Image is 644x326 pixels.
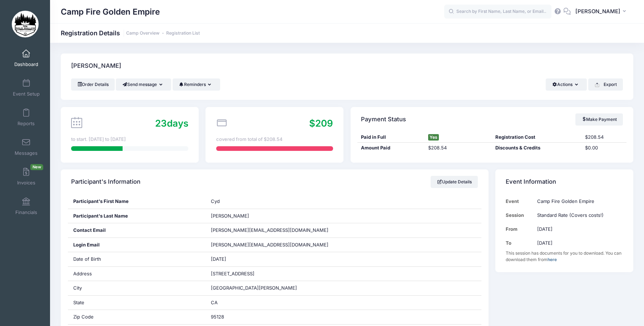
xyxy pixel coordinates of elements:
[575,113,623,126] a: Make Payment
[492,134,581,141] div: Registration Cost
[546,78,587,91] button: Actions
[61,4,160,20] h1: Camp Fire Golden Empire
[428,134,439,141] span: Yes
[581,134,626,141] div: $208.54
[14,61,38,67] span: Dashboard
[116,78,171,91] button: Send message
[575,7,620,15] span: [PERSON_NAME]
[211,213,249,219] span: [PERSON_NAME]
[173,78,220,91] button: Reminders
[534,208,623,222] td: Standard Rate (Covers costs!)
[211,314,224,320] span: 95128
[9,164,43,189] a: InvoicesNew
[571,4,633,20] button: [PERSON_NAME]
[211,198,220,204] span: Cyd
[444,5,551,19] input: Search by First Name, Last Name, or Email...
[581,144,626,152] div: $0.00
[166,31,200,36] a: Registration List
[211,227,328,233] span: [PERSON_NAME][EMAIL_ADDRESS][DOMAIN_NAME]
[506,222,534,236] td: From
[425,144,492,152] div: $208.54
[357,134,425,141] div: Paid in Full
[18,121,35,127] span: Reports
[68,281,206,295] div: City
[211,300,218,305] span: CA
[71,136,188,143] div: to start. [DATE] to [DATE]
[68,209,206,223] div: Participant's Last Name
[9,134,43,159] a: Messages
[309,118,333,129] span: $209
[68,296,206,310] div: State
[9,46,43,71] a: Dashboard
[431,176,478,188] a: Update Details
[12,11,39,37] img: Camp Fire Golden Empire
[361,109,406,129] h4: Payment Status
[492,144,581,152] div: Discounts & Credits
[506,250,623,263] div: This session has documents for you to download. You can download them from
[68,223,206,238] div: Contact Email
[506,172,556,192] h4: Event Information
[534,194,623,208] td: Camp Fire Golden Empire
[211,271,254,276] span: [STREET_ADDRESS]
[13,91,40,97] span: Event Setup
[17,180,35,186] span: Invoices
[534,222,623,236] td: [DATE]
[155,118,167,129] span: 23
[15,209,37,215] span: Financials
[588,78,623,91] button: Export
[15,150,38,156] span: Messages
[61,29,200,37] h1: Registration Details
[9,194,43,219] a: Financials
[126,31,159,36] a: Camp Overview
[9,75,43,100] a: Event Setup
[211,241,328,249] span: [PERSON_NAME][EMAIL_ADDRESS][DOMAIN_NAME]
[71,172,140,192] h4: Participant's Information
[9,105,43,130] a: Reports
[357,144,425,152] div: Amount Paid
[71,56,121,76] h4: [PERSON_NAME]
[216,136,333,143] div: covered from total of $208.54
[506,236,534,250] td: To
[548,257,557,262] a: here
[68,267,206,281] div: Address
[506,194,534,208] td: Event
[506,208,534,222] td: Session
[68,238,206,252] div: Login Email
[68,310,206,324] div: Zip Code
[534,236,623,250] td: [DATE]
[155,116,188,130] div: days
[30,164,43,170] span: New
[211,285,297,291] span: [GEOGRAPHIC_DATA][PERSON_NAME]
[211,256,226,262] span: [DATE]
[68,252,206,266] div: Date of Birth
[71,78,115,91] a: Order Details
[68,194,206,209] div: Participant's First Name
